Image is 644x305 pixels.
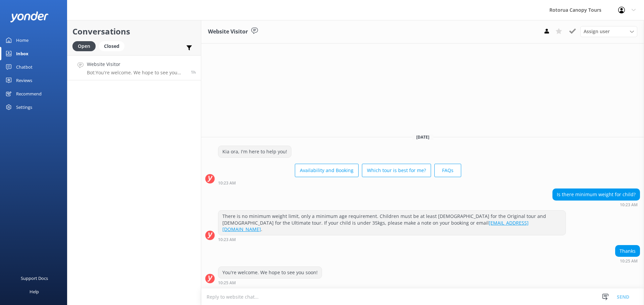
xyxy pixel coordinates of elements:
[620,203,638,207] strong: 10:23 AM
[218,211,566,235] div: There is no minimum weight limit, only a minimum age requirement. Children must be at least [DEMO...
[584,28,610,35] span: Assign user
[208,27,248,36] h3: Website Visitor
[218,280,322,285] div: Sep 05 2025 10:25am (UTC +12:00) Pacific/Auckland
[615,245,640,257] div: Thanks
[222,220,529,233] a: [EMAIL_ADDRESS][DOMAIN_NAME]
[72,41,96,51] div: Open
[218,238,236,242] strong: 10:23 AM
[434,164,461,177] button: FAQs
[30,285,39,298] div: Help
[16,74,32,87] div: Reviews
[218,281,236,285] strong: 10:25 AM
[16,100,32,114] div: Settings
[191,69,196,75] span: Sep 05 2025 10:25am (UTC +12:00) Pacific/Auckland
[16,87,42,100] div: Recommend
[580,26,637,37] div: Assign User
[620,259,638,263] strong: 10:25 AM
[99,41,124,51] div: Closed
[362,164,431,177] button: Which tour is best for me?
[16,33,29,47] div: Home
[21,272,48,285] div: Support Docs
[67,55,201,80] a: Website VisitorBot:You're welcome. We hope to see you soon!1h
[218,237,566,242] div: Sep 05 2025 10:23am (UTC +12:00) Pacific/Auckland
[16,47,29,60] div: Inbox
[87,70,186,76] p: Bot: You're welcome. We hope to see you soon!
[218,267,322,278] div: You're welcome. We hope to see you soon!
[218,146,291,157] div: Kia ora, I'm here to help you!
[99,42,128,50] a: Closed
[72,42,99,50] a: Open
[87,61,186,68] h4: Website Visitor
[16,60,33,74] div: Chatbot
[295,164,359,177] button: Availability and Booking
[218,181,236,185] strong: 10:23 AM
[553,189,640,200] div: Is there minimum weight for child?
[615,258,640,263] div: Sep 05 2025 10:25am (UTC +12:00) Pacific/Auckland
[552,202,640,207] div: Sep 05 2025 10:23am (UTC +12:00) Pacific/Auckland
[412,134,433,140] span: [DATE]
[10,11,49,22] img: yonder-white-logo.png
[218,180,461,185] div: Sep 05 2025 10:23am (UTC +12:00) Pacific/Auckland
[72,25,196,38] h2: Conversations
